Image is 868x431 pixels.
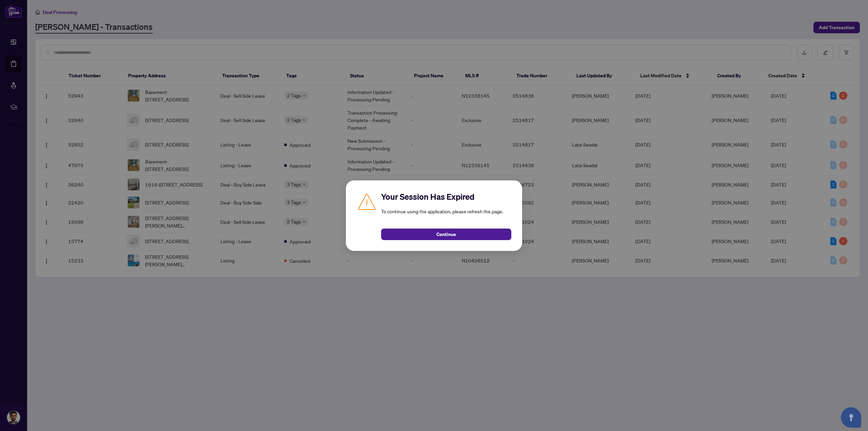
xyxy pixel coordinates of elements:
span: Continue [436,229,456,240]
img: Caution icon [357,191,377,212]
h2: Your Session Has Expired [381,191,511,202]
button: Open asap [841,407,861,428]
div: To continue using the application, please refresh the page. [381,191,511,240]
button: Continue [381,229,511,240]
